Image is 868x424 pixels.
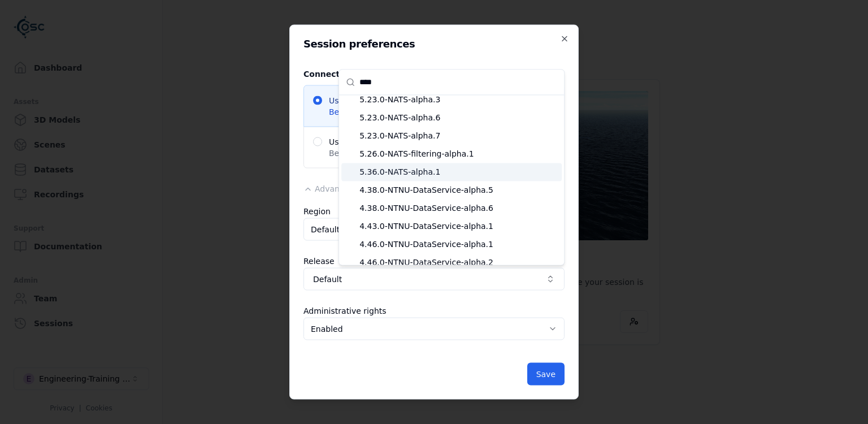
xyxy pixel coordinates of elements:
[339,95,564,265] div: Suggestions
[359,202,557,214] span: 4.38.0-NTNU-DataService-alpha.6
[359,94,557,105] span: 5.23.0-NATS-alpha.3
[359,166,557,178] span: 5.36.0-NATS-alpha.1
[359,130,557,141] span: 5.23.0-NATS-alpha.7
[359,148,557,159] span: 5.26.0-NATS-filtering-alpha.1
[359,220,557,232] span: 4.43.0-NTNU-DataService-alpha.1
[359,184,557,196] span: 4.38.0-NTNU-DataService-alpha.5
[359,112,557,123] span: 5.23.0-NATS-alpha.6
[359,257,557,268] span: 4.46.0-NTNU-DataService-alpha.2
[359,239,557,250] span: 4.46.0-NTNU-DataService-alpha.1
